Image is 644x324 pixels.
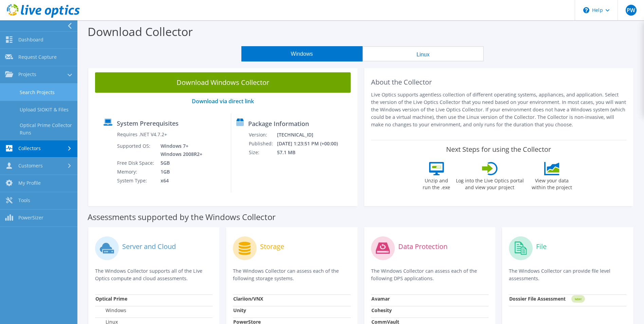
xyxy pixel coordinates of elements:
[155,176,204,185] td: x64
[95,267,213,282] p: The Windows Collector supports all of the Live Optics compute and cloud assessments.
[88,24,193,39] label: Download Collector
[117,159,155,167] td: Free Disk Space:
[117,142,155,159] td: Supported OS:
[371,91,627,128] p: Live Optics supports agentless collection of different operating systems, appliances, and applica...
[155,142,204,159] td: Windows 7+ Windows 2008R2+
[233,267,350,282] p: The Windows Collector can assess each of the following storage systems.
[277,139,347,148] td: [DATE] 1:23:51 PM (+00:00)
[260,243,284,250] label: Storage
[446,145,551,154] label: Next Steps for using the Collector
[528,175,576,191] label: View your data within the project
[241,46,363,61] button: Windows
[192,97,254,105] a: Download via direct link
[421,175,452,191] label: Unzip and run the .exe
[277,130,347,139] td: [TECHNICAL_ID]
[88,214,276,220] label: Assessments supported by the Windows Collector
[249,148,277,157] td: Size:
[371,267,489,282] p: The Windows Collector can assess each of the following DPS applications.
[233,307,246,313] strong: Unity
[574,297,581,301] tspan: NEW!
[371,307,392,313] strong: Cohesity
[248,120,309,127] label: Package Information
[249,139,277,148] td: Published:
[117,176,155,185] td: System Type:
[117,167,155,176] td: Memory:
[155,167,204,176] td: 1GB
[117,131,167,138] label: Requires .NET V4.7.2+
[583,7,589,13] svg: \n
[456,175,524,191] label: Log into the Live Optics portal and view your project
[249,130,277,139] td: Version:
[509,267,626,282] p: The Windows Collector can provide file level assessments.
[277,148,347,157] td: 57.1 MB
[117,120,179,127] label: System Prerequisites
[233,295,263,302] strong: Clariion/VNX
[626,5,637,16] span: PW
[509,295,566,302] strong: Dossier File Assessment
[122,243,176,250] label: Server and Cloud
[363,46,484,61] button: Linux
[536,243,547,250] label: File
[95,307,126,314] label: Windows
[398,243,447,250] label: Data Protection
[155,159,204,167] td: 5GB
[95,295,127,302] strong: Optical Prime
[371,295,390,302] strong: Avamar
[95,72,351,93] a: Download Windows Collector
[371,78,627,86] h2: About the Collector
